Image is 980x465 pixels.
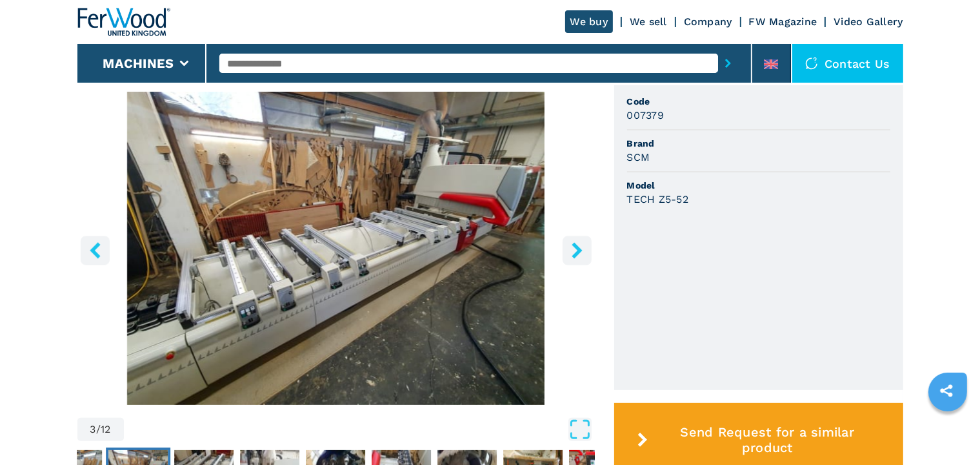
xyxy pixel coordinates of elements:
a: Video Gallery [834,15,903,28]
h3: TECH Z5-52 [627,192,689,207]
span: 12 [101,424,111,435]
button: Open Fullscreen [127,418,592,441]
span: / [96,424,101,435]
a: sharethis [930,375,963,407]
span: Model [627,179,890,192]
button: right-button [563,236,592,265]
a: Company [684,15,732,28]
a: We sell [630,15,667,28]
button: submit-button [718,48,738,78]
span: Brand [627,137,890,150]
span: 3 [90,424,96,435]
h3: SCM [627,150,650,165]
h3: 007379 [627,108,665,123]
span: Send Request for a similar product [653,424,881,455]
button: Machines [103,56,174,71]
span: Code [627,95,890,108]
iframe: Chat [925,407,970,455]
div: Go to Slide 3 [77,92,595,405]
a: FW Magazine [749,15,817,28]
a: We buy [565,10,614,33]
img: Ferwood [77,8,170,36]
img: Contact us [805,57,818,70]
img: 5 Axis CNC Routers SCM TECH Z5-52 [77,92,595,405]
div: Contact us [792,44,903,83]
button: left-button [81,236,110,265]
